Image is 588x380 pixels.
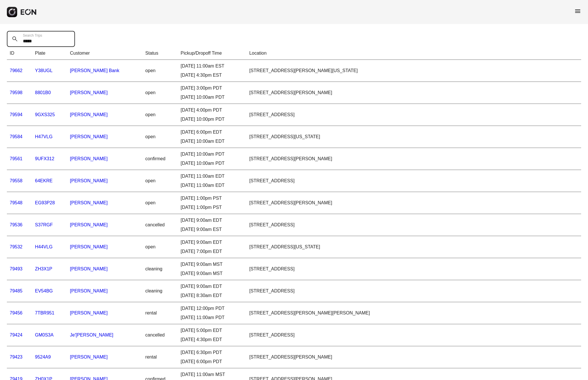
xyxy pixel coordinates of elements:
div: [DATE] 11:00am EST [181,63,243,70]
a: [PERSON_NAME] [70,244,108,249]
div: [DATE] 9:00am EDT [181,217,243,224]
td: open [142,170,178,192]
a: 79424 [10,332,23,337]
a: EV54BG [35,288,53,293]
a: 79548 [10,200,23,205]
td: cancelled [142,214,178,236]
div: [DATE] 8:30am EDT [181,292,243,299]
td: cancelled [142,324,178,346]
span: menu [574,8,581,15]
div: [DATE] 11:00am EDT [181,182,243,189]
td: [STREET_ADDRESS][PERSON_NAME] [246,148,581,170]
th: Plate [32,47,67,60]
a: 79536 [10,222,23,227]
div: [DATE] 11:00am EDT [181,173,243,180]
td: cleaning [142,258,178,280]
td: [STREET_ADDRESS] [246,324,581,346]
a: [PERSON_NAME] [70,310,108,315]
th: Customer [67,47,142,60]
a: ZH3X1P [35,266,52,271]
td: open [142,104,178,126]
td: [STREET_ADDRESS][PERSON_NAME] [246,82,581,104]
label: Search Trips [23,33,42,38]
a: 79561 [10,156,23,161]
div: [DATE] 12:00pm PDT [181,305,243,312]
th: Location [246,47,581,60]
div: [DATE] 7:00pm EDT [181,248,243,255]
a: 9UFX312 [35,156,54,161]
a: 9GXS325 [35,112,55,117]
th: Status [142,47,178,60]
td: [STREET_ADDRESS] [246,214,581,236]
td: open [142,192,178,214]
div: [DATE] 11:00am MST [181,371,243,378]
a: Je'[PERSON_NAME] [70,332,114,337]
a: Y38UGL [35,68,52,73]
div: [DATE] 6:00pm EDT [181,129,243,136]
a: 79423 [10,355,23,359]
div: [DATE] 9:00am EDT [181,239,243,246]
td: [STREET_ADDRESS][US_STATE] [246,236,581,258]
a: [PERSON_NAME] [70,178,108,183]
td: [STREET_ADDRESS] [246,104,581,126]
a: [PERSON_NAME] [70,112,108,117]
div: [DATE] 1:00pm PST [181,195,243,202]
a: 8801B0 [35,90,51,95]
a: [PERSON_NAME] [70,266,108,271]
div: [DATE] 10:00am PDT [181,94,243,101]
a: [PERSON_NAME] [70,355,108,359]
a: 79598 [10,90,23,95]
div: [DATE] 4:30pm EDT [181,336,243,343]
a: 79594 [10,112,23,117]
td: [STREET_ADDRESS] [246,258,581,280]
div: [DATE] 9:00am EST [181,226,243,233]
a: 7TBR951 [35,310,54,315]
a: 79456 [10,310,23,315]
td: confirmed [142,148,178,170]
div: [DATE] 9:00am MST [181,261,243,268]
td: open [142,60,178,82]
a: 9524A9 [35,355,51,359]
div: [DATE] 4:00pm PDT [181,107,243,114]
a: S37RGF [35,222,53,227]
a: 79532 [10,244,23,249]
a: [PERSON_NAME] [70,200,108,205]
td: [STREET_ADDRESS][PERSON_NAME][US_STATE] [246,60,581,82]
td: [STREET_ADDRESS][PERSON_NAME][PERSON_NAME] [246,302,581,324]
div: [DATE] 10:00am EDT [181,138,243,145]
a: [PERSON_NAME] [70,288,108,293]
a: [PERSON_NAME] Bank [70,68,120,73]
a: GM0S3A [35,332,54,337]
a: 79485 [10,288,23,293]
a: 79584 [10,134,23,139]
div: [DATE] 10:00am PDT [181,160,243,167]
div: [DATE] 9:00am MST [181,270,243,277]
div: [DATE] 9:00am EDT [181,283,243,290]
td: [STREET_ADDRESS][PERSON_NAME] [246,192,581,214]
td: [STREET_ADDRESS] [246,170,581,192]
td: rental [142,302,178,324]
a: 79662 [10,68,23,73]
a: 64EKRE [35,178,52,183]
div: [DATE] 6:30pm PDT [181,349,243,356]
div: [DATE] 1:00pm PST [181,204,243,211]
a: [PERSON_NAME] [70,222,108,227]
div: [DATE] 3:00pm PDT [181,85,243,92]
div: [DATE] 10:00pm PDT [181,116,243,123]
div: [DATE] 11:00am PDT [181,314,243,321]
a: EG93P28 [35,200,55,205]
td: rental [142,346,178,368]
td: open [142,82,178,104]
td: [STREET_ADDRESS][PERSON_NAME] [246,346,581,368]
td: [STREET_ADDRESS][US_STATE] [246,126,581,148]
div: [DATE] 10:00am PDT [181,151,243,158]
th: Pickup/Dropoff Time [178,47,246,60]
td: [STREET_ADDRESS] [246,280,581,302]
a: [PERSON_NAME] [70,90,108,95]
td: open [142,236,178,258]
th: ID [7,47,32,60]
div: [DATE] 4:30pm EST [181,72,243,79]
a: H44VLG [35,244,52,249]
td: cleaning [142,280,178,302]
a: 79558 [10,178,23,183]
